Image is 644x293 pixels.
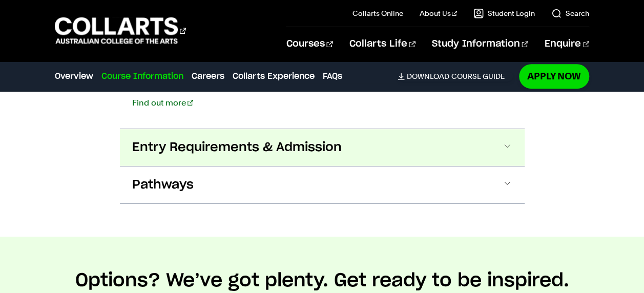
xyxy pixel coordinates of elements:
span: Entry Requirements & Admission [132,139,342,156]
a: Overview [55,70,93,82]
button: Entry Requirements & Admission [120,129,525,166]
a: Search [551,8,589,18]
a: Student Login [473,8,535,18]
a: Apply Now [519,64,589,88]
a: Collarts Online [352,8,403,18]
a: Study Information [432,27,528,61]
a: About Us [420,8,458,18]
a: Enquire [545,27,589,61]
span: Pathways [132,177,194,193]
a: Course Information [101,70,183,82]
a: Find out more [132,98,193,108]
h2: Options? We’ve got plenty. Get ready to be inspired. [75,269,569,292]
a: Courses [286,27,333,61]
div: Go to homepage [55,16,186,45]
a: DownloadCourse Guide [398,72,513,81]
a: Collarts Experience [233,70,315,82]
a: Careers [192,70,224,82]
a: FAQs [323,70,342,82]
a: Collarts Life [349,27,416,61]
button: Pathways [120,166,525,203]
span: Download [407,72,449,81]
